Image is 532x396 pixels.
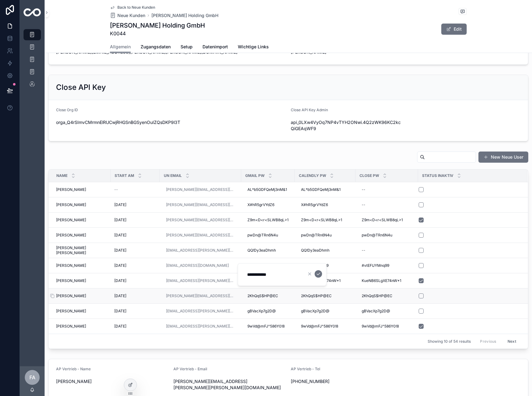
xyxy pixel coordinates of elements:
[299,173,326,178] span: Calendly Pw
[291,378,403,385] span: [PHONE_NUMBER]
[422,173,453,178] span: Status Inaktiv
[166,309,235,314] a: [EMAIL_ADDRESS][PERSON_NAME][PERSON_NAME][DOMAIN_NAME][PERSON_NAME]
[291,367,320,371] span: AP Vertrieb - Tel
[359,215,414,225] a: Z9m<D<r<SLWB8qL>1
[166,248,235,253] a: [EMAIL_ADDRESS][PERSON_NAME][PERSON_NAME][DOMAIN_NAME][PERSON_NAME]
[166,233,235,238] a: [PERSON_NAME][EMAIL_ADDRESS][PERSON_NAME][PERSON_NAME][DOMAIN_NAME][PERSON_NAME]
[56,233,107,238] a: [PERSON_NAME]
[166,218,235,222] a: [PERSON_NAME][EMAIL_ADDRESS][PERSON_NAME][PERSON_NAME][DOMAIN_NAME][PERSON_NAME]
[56,218,107,222] a: [PERSON_NAME]
[301,324,338,329] span: 9wVd@mFJ^586Y0!8
[478,152,528,163] a: New Neue User
[245,321,291,331] a: 9wVd@mFJ^586Y0!8
[359,230,414,240] a: pwDn@TRn6N4u
[359,245,414,255] a: --
[362,202,365,207] div: --
[238,41,269,54] a: Wichtige Links
[299,230,352,240] a: pwDn@TRn6N4u
[441,24,467,35] button: Edit
[164,215,238,225] a: [PERSON_NAME][EMAIL_ADDRESS][PERSON_NAME][PERSON_NAME][DOMAIN_NAME][PERSON_NAME]
[114,263,156,268] a: [DATE]
[166,187,235,192] a: [PERSON_NAME][EMAIL_ADDRESS][PERSON_NAME][PERSON_NAME][DOMAIN_NAME][PERSON_NAME]
[299,321,352,331] a: 9wVd@mFJ^586Y0!8
[110,21,205,30] h1: [PERSON_NAME] Holding GmbH
[56,187,86,192] span: [PERSON_NAME]
[362,248,365,253] div: --
[164,173,182,178] span: UN Email
[56,108,78,112] span: Close Org ID
[245,185,291,195] a: AL*b5GDFQeMj3nM&1
[164,321,238,331] a: [EMAIL_ADDRESS][PERSON_NAME][DOMAIN_NAME]
[56,293,86,298] span: [PERSON_NAME]
[56,293,107,298] a: [PERSON_NAME]
[247,233,278,238] span: pwDn@TRn6N4u
[114,233,156,238] a: [DATE]
[56,245,107,255] a: [PERSON_NAME] [PERSON_NAME]
[56,324,86,329] span: [PERSON_NAME]
[114,187,118,192] span: --
[359,276,414,286] a: KueNB6SLgXE74nW*1
[20,25,45,98] div: scrollable content
[301,202,328,207] span: X#hR5grVYdZ6
[56,278,107,283] a: [PERSON_NAME]
[181,41,193,54] a: Setup
[362,309,390,314] span: gBVacXp7g2D@
[245,215,291,225] a: Z9m<D<r<SLWB8qL>1
[247,202,274,207] span: X#hR5grVYdZ6
[115,173,134,178] span: Start am
[291,108,328,112] span: Close API Key Admin
[56,324,107,329] a: [PERSON_NAME]
[247,309,276,314] span: gBVacXp7g2D@
[56,187,107,192] a: [PERSON_NAME]
[114,324,126,329] span: [DATE]
[359,200,414,210] a: --
[56,309,107,314] a: [PERSON_NAME]
[164,230,238,240] a: [PERSON_NAME][EMAIL_ADDRESS][PERSON_NAME][PERSON_NAME][DOMAIN_NAME][PERSON_NAME]
[166,278,235,283] a: [EMAIL_ADDRESS][PERSON_NAME][DOMAIN_NAME]
[114,278,156,283] a: [DATE]
[114,218,126,222] span: [DATE]
[56,233,86,238] span: [PERSON_NAME]
[56,173,68,178] span: Name
[114,202,156,207] a: [DATE]
[114,309,156,314] a: [DATE]
[362,218,403,222] span: Z9m<D<r<SLWB8qL>1
[299,306,352,316] a: gBVacXp7g2D@
[110,5,155,10] a: Back to Neue Kunden
[56,218,86,222] span: [PERSON_NAME]
[56,309,86,314] span: [PERSON_NAME]
[362,263,389,268] span: #vtEFUYMnq99
[114,233,126,238] span: [DATE]
[24,8,41,16] img: App logo
[164,261,238,271] a: [EMAIL_ADDRESS][DOMAIN_NAME]
[362,293,392,298] span: 2KhQqS$HP@EC
[299,200,352,210] a: X#hR5grVYdZ6
[247,324,285,329] span: 9wVd@mFJ^586Y0!8
[114,293,126,298] span: [DATE]
[56,367,91,371] span: AP Vertrieb - Name
[301,187,341,192] span: AL*b5GDFQeMj3nM&1
[245,173,264,178] span: Gmail Pw
[114,218,156,222] a: [DATE]
[301,233,332,238] span: pwDn@TRn6N4u
[114,309,126,314] span: [DATE]
[203,44,228,50] span: Datenimport
[247,293,278,298] span: 2KhQqS$HP@EC
[56,119,286,125] span: orga_Q4rSImvCMrmnElRUCwjRHGSnBGSyenOuIZQsDKP9l3T
[114,248,156,253] a: [DATE]
[151,12,218,19] a: [PERSON_NAME] Holding GmbH
[166,293,235,298] a: [PERSON_NAME][EMAIL_ADDRESS][PERSON_NAME][PERSON_NAME][DOMAIN_NAME][PERSON_NAME]
[56,202,86,207] span: [PERSON_NAME]
[29,374,35,381] span: FA
[245,306,291,316] a: gBVacXp7g2D@
[173,367,207,371] span: AP Vertrieb - Email
[181,44,193,50] span: Setup
[359,291,414,301] a: 2KhQqS$HP@EC
[245,200,291,210] a: X#hR5grVYdZ6
[359,321,414,331] a: 9wVd@mFJ^586Y0!8
[245,245,291,255] a: QQ!Dy3eaDhmh
[245,230,291,240] a: pwDn@TRn6N4u
[301,293,332,298] span: 2KhQqS$HP@EC
[56,378,168,385] span: [PERSON_NAME]
[56,263,86,268] span: [PERSON_NAME]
